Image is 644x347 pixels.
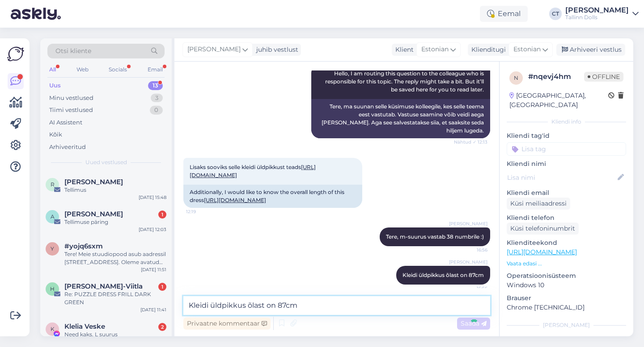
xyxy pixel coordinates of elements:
div: Need kaks, L suurus [64,330,166,339]
span: Nähtud ✓ 12:13 [454,139,487,145]
div: Arhiveeri vestlus [556,44,625,56]
p: Kliendi email [507,188,626,198]
span: R [51,181,55,188]
div: [DATE] 11:41 [140,306,166,313]
span: Estonian [513,45,541,54]
span: [PERSON_NAME] [187,45,241,54]
span: Hello, I am routing this question to the colleague who is responsible for this topic. The reply m... [325,70,485,93]
div: Tellimus [64,186,166,194]
div: All [47,64,58,75]
span: Otsi kliente [55,46,91,56]
input: Lisa tag [507,142,626,156]
span: [PERSON_NAME] [449,220,487,227]
a: [URL][DOMAIN_NAME] [507,248,577,256]
div: 1 [158,211,166,219]
div: Kõik [49,130,62,139]
span: Lisaks sooviks selle kleidi üldpikkust teads [190,164,316,178]
img: Askly Logo [7,45,24,62]
div: [DATE] 12:03 [139,226,166,233]
p: Vaata edasi ... [507,260,626,268]
span: Helen Pajumaa-Viitla [64,282,143,290]
div: juhib vestlust [253,45,298,54]
span: #yojq6sxm [64,242,103,250]
div: Tiimi vestlused [49,106,93,115]
p: Kliendi nimi [507,159,626,169]
p: Windows 10 [507,281,626,290]
div: Küsi telefoninumbrit [507,223,579,235]
div: Re: PUZZLE DRESS FRILL DARK GREEN [64,290,166,306]
div: 3 [151,94,163,103]
div: Arhiveeritud [49,143,86,152]
a: [URL][DOMAIN_NAME] [204,197,266,203]
p: Operatsioonisüsteem [507,271,626,281]
span: n [514,74,518,81]
div: Uus [49,81,61,90]
span: Estonian [421,45,449,54]
span: Offline [584,72,623,82]
span: H [50,285,55,292]
span: 16:56 [454,247,487,253]
p: Chrome [TECHNICAL_ID] [507,303,626,312]
div: 2 [158,323,166,331]
div: Tallinn Dolls [565,14,629,21]
span: y [51,245,54,252]
div: 0 [150,106,163,115]
span: 16:56 [454,285,487,292]
div: 13 [148,81,163,90]
div: Socials [107,64,129,75]
div: Klienditugi [468,45,506,54]
div: CT [549,8,562,20]
div: [GEOGRAPHIC_DATA], [GEOGRAPHIC_DATA] [509,91,608,110]
div: Klient [392,45,414,54]
p: Kliendi tag'id [507,131,626,140]
span: Klelia Veske [64,322,105,330]
div: # nqevj4hm [528,71,584,82]
p: Märkmed [507,335,626,344]
div: [PERSON_NAME] [507,321,626,329]
span: Kleidi üldpikkus õlast on 87cm [402,272,484,278]
div: Email [146,64,165,75]
p: Klienditeekond [507,238,626,248]
div: Kliendi info [507,118,626,126]
p: Brauser [507,293,626,303]
div: Tere! Meie stuudiopood asub aadressil [STREET_ADDRESS]. Oleme avatud esmaspäevast reedeni 12:00-1... [64,250,166,266]
span: Tere, m-suurus vastab 38 numbrile :) [386,233,484,240]
span: Reeli Tepp [64,178,123,186]
span: [PERSON_NAME] [449,259,487,265]
div: 1 [158,283,166,291]
div: Minu vestlused [49,94,93,103]
div: Tellimuse päring [64,218,166,226]
div: Additionally, I would like to know the overall length of this dress [183,185,362,208]
div: [DATE] 15:48 [139,194,166,201]
span: K [51,326,55,332]
p: Kliendi telefon [507,213,626,223]
span: Uued vestlused [85,158,127,166]
span: Adele Žirnov [64,210,123,218]
div: Web [75,64,90,75]
div: Eemal [480,6,528,22]
span: A [51,213,55,220]
span: 12:19 [186,208,220,215]
div: Küsi meiliaadressi [507,198,570,210]
div: AI Assistent [49,118,82,127]
div: [PERSON_NAME] [565,7,629,14]
div: Tere, ma suunan selle küsimuse kolleegile, kes selle teema eest vastutab. Vastuse saamine võib ve... [311,99,490,138]
a: [PERSON_NAME]Tallinn Dolls [565,7,639,21]
input: Lisa nimi [507,173,616,182]
div: [DATE] 11:51 [141,266,166,273]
